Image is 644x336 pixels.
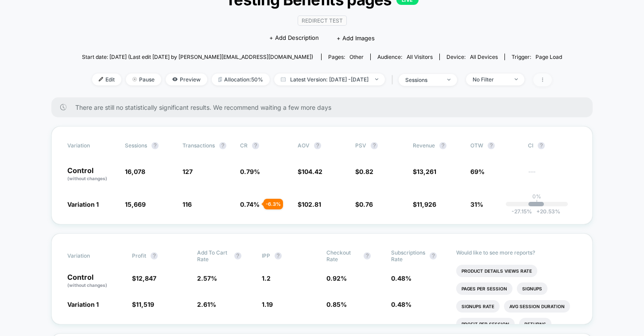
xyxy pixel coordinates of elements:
span: Subscriptions Rate [391,249,425,263]
span: 127 [182,168,193,175]
span: $ [298,201,321,208]
span: 0.82 [359,168,373,175]
span: AOV [298,142,310,149]
span: Page Load [535,54,562,60]
span: 0.48 % [391,274,411,282]
span: Latest Version: [DATE] - [DATE] [274,73,385,85]
button: ? [488,142,495,149]
span: $ [132,274,156,282]
div: sessions [405,77,441,83]
span: CI [528,142,577,149]
button: ? [234,252,241,259]
span: $ [413,201,436,208]
span: 1.19 [262,301,273,308]
span: IPP [262,252,270,259]
div: Audience: [377,54,433,60]
span: Transactions [182,142,215,149]
button: ? [275,252,282,259]
span: Variation [67,249,116,263]
span: 15,669 [125,201,146,208]
span: 12,847 [136,274,156,282]
span: 0.48 % [391,301,411,308]
span: -27.15 % [512,208,532,215]
span: 0.79 % [240,168,260,175]
button: ? [314,142,321,149]
span: (without changes) [67,176,107,181]
p: Control [67,167,116,182]
img: end [447,79,450,81]
p: | [536,200,538,206]
span: 2.61 % [197,301,216,308]
img: end [375,78,378,80]
p: Would like to see more reports? [456,249,577,256]
span: $ [355,201,373,208]
span: All Visitors [407,54,433,60]
span: 20.53 % [532,208,560,215]
span: Allocation: 50% [212,73,270,85]
li: Profit Per Session [456,318,515,330]
span: Profit [132,252,146,259]
button: ? [219,142,226,149]
img: rebalance [218,77,222,82]
span: There are still no statistically significant results. We recommend waiting a few more days [75,104,575,111]
span: Edit [92,73,121,85]
span: Sessions [125,142,147,149]
img: edit [99,77,103,81]
li: Pages Per Session [456,282,512,295]
span: Variation 1 [67,301,99,308]
span: | [389,73,399,86]
span: 104.42 [302,168,322,175]
span: Start date: [DATE] (Last edit [DATE] by [PERSON_NAME][EMAIL_ADDRESS][DOMAIN_NAME]) [82,54,313,60]
img: end [132,77,137,81]
span: 0.76 [359,201,373,208]
div: Trigger: [512,54,562,60]
span: 0.74 % [240,201,260,208]
span: $ [298,168,322,175]
span: OTW [470,142,519,149]
span: 11,519 [136,301,154,308]
span: 13,261 [417,168,436,175]
div: - 6.3 % [264,199,283,209]
li: Signups [517,282,547,295]
span: Add To Cart Rate [197,249,230,263]
div: No Filter [473,76,508,83]
span: Device: [439,54,504,60]
img: end [515,78,518,80]
span: other [349,54,364,60]
div: Pages: [328,54,364,60]
p: Control [67,274,123,289]
li: Product Details Views Rate [456,265,537,277]
span: Checkout Rate [326,249,359,263]
span: --- [528,169,577,182]
span: $ [132,301,154,308]
button: ? [538,142,545,149]
span: Variation 1 [67,201,99,208]
span: Pause [126,73,161,85]
span: + [536,208,540,215]
span: Variation [67,142,116,149]
span: + Add Images [337,35,375,42]
span: + Add Description [269,34,319,42]
span: 0.85 % [326,301,347,308]
span: (without changes) [67,282,107,288]
span: 11,926 [417,201,436,208]
span: 1.2 [262,274,271,282]
span: 0.92 % [326,274,347,282]
span: PSV [355,142,366,149]
button: ? [439,142,446,149]
li: Returns [519,318,551,330]
button: ? [252,142,259,149]
span: 16,078 [125,168,145,175]
span: 102.81 [302,201,321,208]
button: ? [371,142,378,149]
p: 0% [532,193,541,200]
button: ? [151,142,159,149]
span: 2.57 % [197,274,217,282]
span: 116 [182,201,192,208]
span: $ [355,168,373,175]
span: 69% [470,168,485,175]
span: $ [413,168,436,175]
span: Redirect Test [298,15,347,26]
button: ? [430,252,437,259]
span: Preview [166,73,207,85]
